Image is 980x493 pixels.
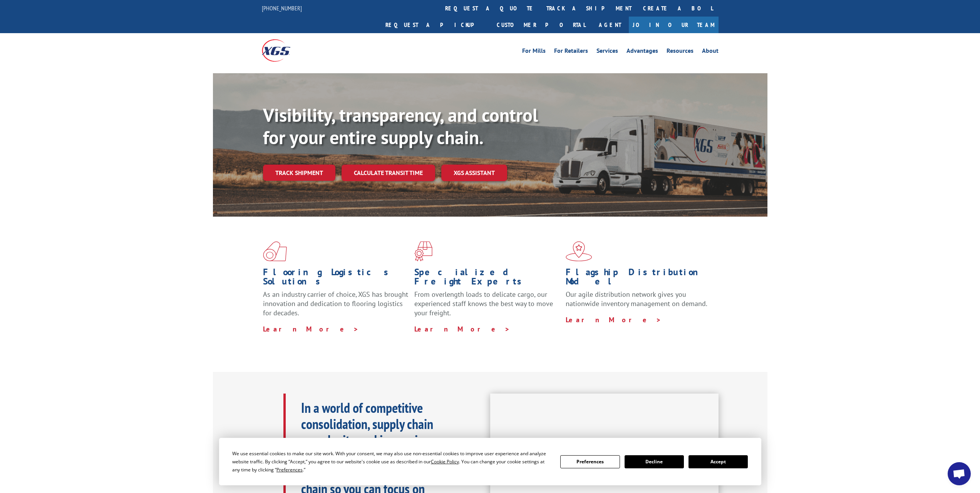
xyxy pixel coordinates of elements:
[263,268,409,290] h1: Flooring Logistics Solutions
[414,268,560,290] h1: Specialized Freight Experts
[560,455,620,468] button: Preferences
[342,165,435,181] a: Calculate transit time
[441,165,507,181] a: XGS ASSISTANT
[566,268,711,290] h1: Flagship Distribution Model
[566,241,592,261] img: xgs-icon-flagship-distribution-model-red
[380,17,491,33] a: Request a pickup
[948,462,971,485] div: Open chat
[491,17,591,33] a: Customer Portal
[689,455,748,468] button: Accept
[629,17,719,33] a: Join Our Team
[263,103,538,149] b: Visibility, transparency, and control for your entire supply chain.
[566,290,707,308] span: Our agile distribution network gives you nationwide inventory management on demand.
[702,48,719,56] a: About
[566,315,662,324] a: Learn More >
[262,4,302,12] a: [PHONE_NUMBER]
[232,449,551,474] div: We use essential cookies to make our site work. With your consent, we may also use non-essential ...
[627,48,658,56] a: Advantages
[219,438,761,485] div: Cookie Consent Prompt
[414,241,432,261] img: xgs-icon-focused-on-flooring-red
[263,165,335,181] a: Track shipment
[554,48,588,56] a: For Retailers
[591,17,629,33] a: Agent
[414,325,510,333] a: Learn More >
[625,455,684,468] button: Decline
[414,290,560,324] p: From overlength loads to delicate cargo, our experienced staff knows the best way to move your fr...
[667,48,694,56] a: Resources
[596,48,618,56] a: Services
[263,325,359,333] a: Learn More >
[263,290,408,317] span: As an industry carrier of choice, XGS has brought innovation and dedication to flooring logistics...
[431,458,459,465] span: Cookie Policy
[522,48,546,56] a: For Mills
[276,466,303,473] span: Preferences
[263,241,287,261] img: xgs-icon-total-supply-chain-intelligence-red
